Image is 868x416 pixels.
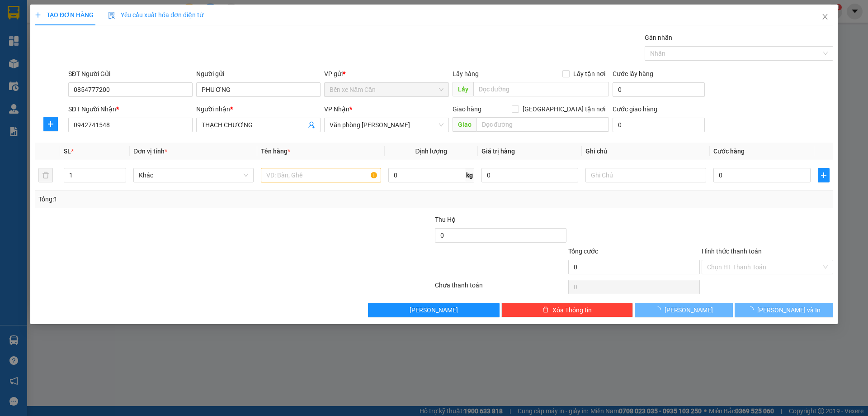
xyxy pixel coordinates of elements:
[481,168,579,182] input: 0
[635,303,733,317] button: [PERSON_NAME]
[818,168,830,182] button: plus
[453,70,479,77] span: Lấy hàng
[453,117,476,132] span: Giao
[434,280,567,296] div: Chưa thanh toán
[38,194,335,204] div: Tổng: 1
[702,248,762,255] label: Hình thức thanh toán
[139,168,248,182] span: Khác
[196,104,321,114] div: Người nhận
[64,148,71,155] span: SL
[43,117,58,131] button: plus
[655,306,665,313] span: loading
[476,117,609,132] input: Dọc đường
[68,69,193,79] div: SĐT Người Gửi
[757,305,821,315] span: [PERSON_NAME] và In
[481,148,515,155] span: Giá trị hàng
[465,168,474,182] span: kg
[410,305,458,315] span: [PERSON_NAME]
[473,82,609,96] input: Dọc đường
[613,70,653,77] label: Cước lấy hàng
[44,120,57,128] span: plus
[542,306,549,314] span: delete
[552,305,592,315] span: Xóa Thông tin
[502,303,633,317] button: deleteXóa Thông tin
[261,168,381,182] input: VD: Bàn, Ghế
[133,148,167,155] span: Đơn vị tính
[812,5,838,30] button: Close
[330,118,443,132] span: Văn phòng Hồ Chí Minh
[586,168,706,182] input: Ghi Chú
[645,34,672,41] label: Gán nhãn
[713,148,745,155] span: Cước hàng
[747,306,757,313] span: loading
[38,168,53,182] button: delete
[35,11,94,19] span: TẠO ĐƠN HÀNG
[613,118,705,132] input: Cước giao hàng
[308,121,316,129] span: user-add
[108,11,203,19] span: Yêu cầu xuất hóa đơn điện tử
[582,143,710,160] th: Ghi chú
[568,248,598,255] span: Tổng cước
[613,82,705,97] input: Cước lấy hàng
[435,216,456,223] span: Thu Hộ
[570,69,609,79] span: Lấy tận nơi
[415,148,448,155] span: Định lượng
[261,148,290,155] span: Tên hàng
[325,105,350,113] span: VP Nhận
[368,303,500,317] button: [PERSON_NAME]
[821,13,829,20] span: close
[613,105,657,113] label: Cước giao hàng
[68,104,193,114] div: SĐT Người Nhận
[453,105,481,113] span: Giao hàng
[665,305,713,315] span: [PERSON_NAME]
[325,69,449,79] div: VP gửi
[196,69,321,79] div: Người gửi
[108,12,115,19] img: icon
[35,12,41,18] span: plus
[453,82,473,96] span: Lấy
[735,303,833,317] button: [PERSON_NAME] và In
[519,104,609,114] span: [GEOGRAPHIC_DATA] tận nơi
[330,83,443,96] span: Bến xe Năm Căn
[818,172,829,179] span: plus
